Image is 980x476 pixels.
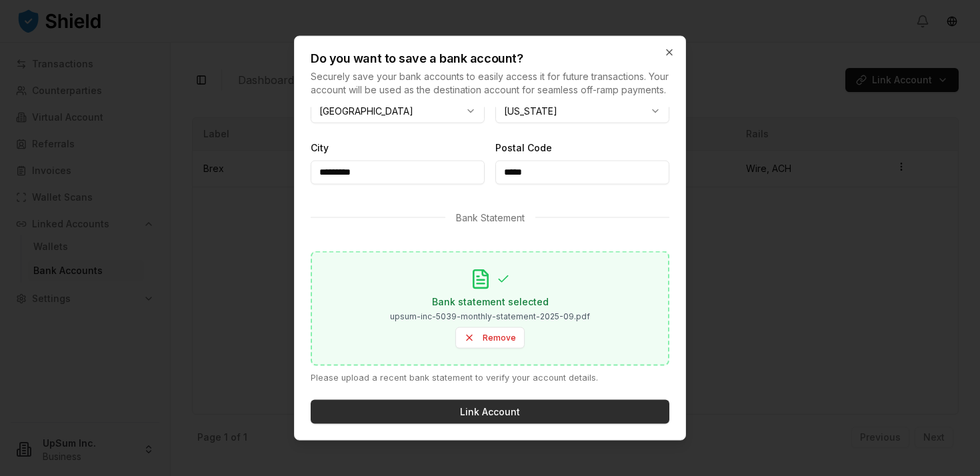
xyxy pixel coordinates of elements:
[432,295,549,309] p: Bank statement selected
[390,311,590,322] p: upsum-inc-5039-monthly-statement-2025-09.pdf
[495,142,552,153] label: Postal Code
[311,70,669,97] p: Securely save your bank accounts to easily access it for future transactions. Your account will b...
[311,400,669,424] button: Link Account
[456,211,525,225] p: Bank Statement
[311,142,329,153] label: City
[311,53,669,65] h2: Do you want to save a bank account?
[455,327,525,349] button: Remove
[311,371,669,384] p: Please upload a recent bank statement to verify your account details.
